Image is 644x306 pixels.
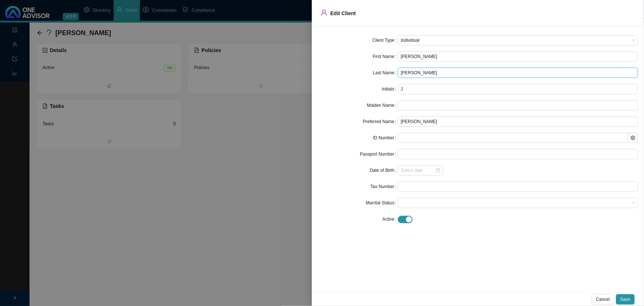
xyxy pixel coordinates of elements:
label: First Name [373,51,398,62]
span: Edit Client [330,10,356,16]
label: ID Number [373,133,398,143]
label: Maiden Name [367,100,398,110]
button: Cancel [592,294,614,305]
label: Initials [382,84,398,94]
label: Tax Number [371,181,398,192]
label: Active [382,214,398,224]
span: Cancel [596,296,610,303]
span: Save [620,296,630,303]
button: Save [616,294,635,305]
label: Last Name [373,68,398,78]
label: Marrital Status [366,198,398,208]
label: Date of Birth [370,165,398,176]
span: setting [631,136,635,140]
input: Select date [401,167,435,174]
span: Individual [401,35,635,45]
label: Client Type [372,35,398,45]
span: user [321,9,327,16]
label: Preferred Name [363,116,398,127]
label: Passport Number [360,149,398,159]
